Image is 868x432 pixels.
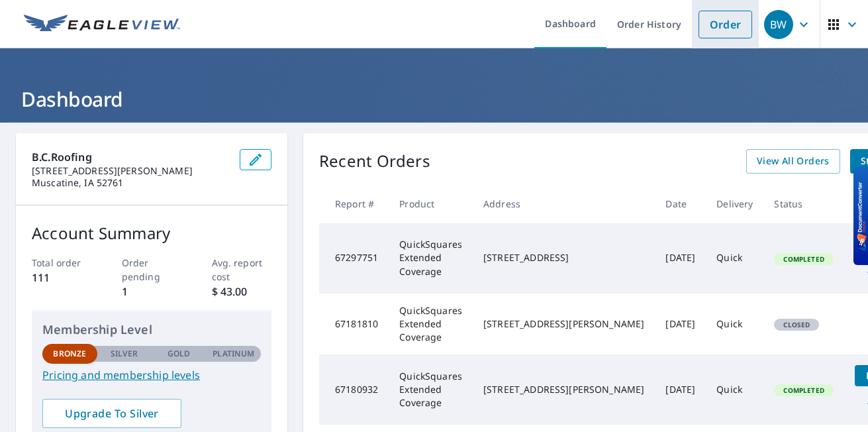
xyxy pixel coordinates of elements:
[53,348,86,360] p: Bronze
[655,354,706,425] td: [DATE]
[483,383,644,396] div: [STREET_ADDRESS][PERSON_NAME]
[122,284,182,299] p: 1
[32,177,229,189] p: Muscatine, IA 52761
[775,254,832,264] span: Completed
[699,11,752,38] a: Order
[473,184,655,223] th: Address
[212,256,272,284] p: Avg. report cost
[32,165,229,177] p: [STREET_ADDRESS][PERSON_NAME]
[655,223,706,294] td: [DATE]
[168,348,190,360] p: Gold
[706,294,763,354] td: Quick
[757,153,830,170] span: View All Orders
[746,149,840,174] a: View All Orders
[483,251,644,264] div: [STREET_ADDRESS]
[32,221,271,245] p: Account Summary
[706,354,763,425] td: Quick
[655,184,706,223] th: Date
[857,182,867,250] img: BKR5lM0sgkDqAAAAAElFTkSuQmCC
[213,348,254,360] p: Platinum
[706,184,763,223] th: Delivery
[32,149,229,165] p: B.C.Roofing
[483,317,644,331] div: [STREET_ADDRESS][PERSON_NAME]
[42,367,261,383] a: Pricing and membership levels
[24,15,180,34] img: EV Logo
[319,149,430,174] p: Recent Orders
[212,284,272,299] p: $ 43.00
[389,354,473,425] td: QuickSquares Extended Coverage
[763,184,844,223] th: Status
[389,184,473,223] th: Product
[706,223,763,294] td: Quick
[32,270,92,286] p: 111
[42,399,181,428] a: Upgrade To Silver
[775,320,818,329] span: Closed
[16,85,852,113] h1: Dashboard
[389,294,473,354] td: QuickSquares Extended Coverage
[389,223,473,294] td: QuickSquares Extended Coverage
[319,354,389,425] td: 67180932
[764,10,793,39] div: BW
[122,256,182,284] p: Order pending
[32,256,92,270] p: Total order
[319,223,389,294] td: 67297751
[319,294,389,354] td: 67181810
[53,406,171,421] span: Upgrade To Silver
[655,294,706,354] td: [DATE]
[42,321,261,339] p: Membership Level
[319,184,389,223] th: Report #
[111,348,138,360] p: Silver
[775,386,832,395] span: Completed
